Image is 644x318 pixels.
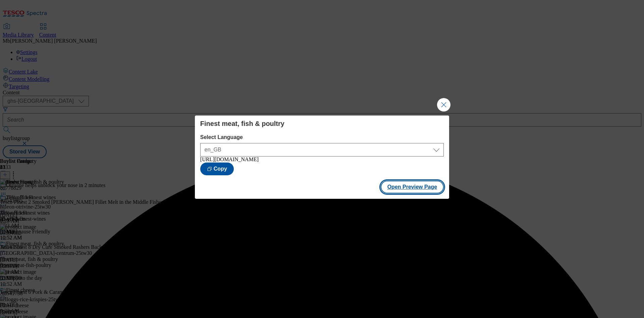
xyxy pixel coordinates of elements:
label: Select Language [200,134,444,140]
h4: Finest meat, fish & poultry [200,120,444,128]
button: Close Modal [437,98,450,111]
div: [URL][DOMAIN_NAME] [200,156,444,163]
button: Open Preview Page [381,181,444,193]
button: Copy [200,163,234,175]
div: Modal [195,116,449,199]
